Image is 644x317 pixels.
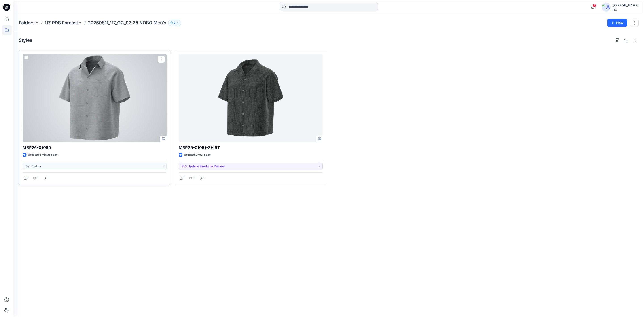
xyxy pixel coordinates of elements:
p: Updated 2 hours ago [184,153,211,157]
a: MSP26-01050 [23,54,167,142]
p: 0 [47,176,48,181]
div: PIC [612,8,638,11]
span: 2 [593,4,596,7]
p: 1 [28,176,29,181]
p: MSP26-01050 [23,145,167,151]
p: 20250811_117_GC_S2’26 NOBO Men’s [88,20,166,26]
p: MSP26-01051-SHIRT [179,145,323,151]
p: 1 [184,176,185,181]
button: 9 [168,20,181,26]
p: 9 [174,20,176,25]
p: 0 [203,176,204,181]
p: Updated 4 minutes ago [28,153,58,157]
p: 0 [193,176,195,181]
a: MSP26-01051-SHIRT [179,54,323,142]
a: 117 PDS Fareast [44,20,78,26]
div: [PERSON_NAME] [612,3,638,8]
h4: Styles [19,38,32,43]
a: Folders [19,20,35,26]
p: 0 [37,176,38,181]
button: New [607,19,627,27]
img: avatar [602,3,611,12]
